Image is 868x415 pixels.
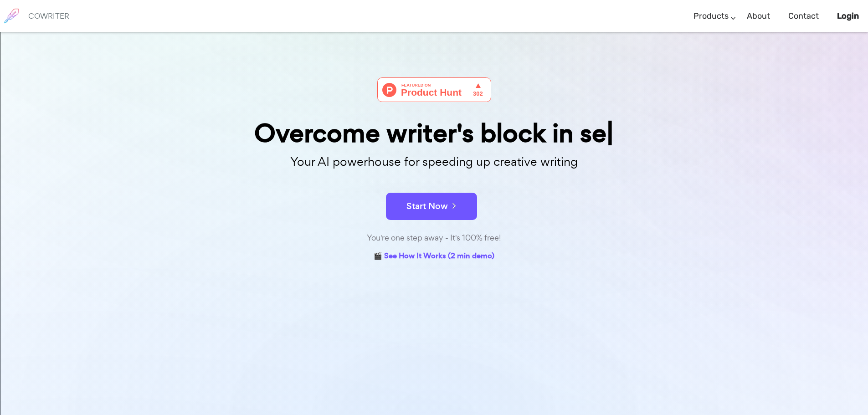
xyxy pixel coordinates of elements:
a: Contact [788,3,819,30]
div: Overcome writer's block in se [206,120,662,146]
button: Start Now [386,193,477,220]
div: Delete [4,46,864,54]
div: Sign out [4,62,864,71]
a: About [747,3,770,30]
div: Sort A > Z [4,21,864,30]
img: Cowriter - Your AI buddy for speeding up creative writing | Product Hunt [377,77,491,102]
p: Your AI powerhouse for speeding up creative writing [206,152,662,172]
a: Products [693,3,729,30]
b: Login [837,11,859,21]
div: Sort New > Old [4,30,864,38]
a: Login [837,3,859,30]
div: Home [4,4,190,12]
a: 🎬 See How It Works (2 min demo) [374,250,494,264]
div: Options [4,54,864,62]
h6: COWRITER [28,12,69,20]
div: Move To ... [4,38,864,46]
input: Search outlines [4,12,84,21]
div: You're one step away - It's 100% free! [206,231,662,245]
